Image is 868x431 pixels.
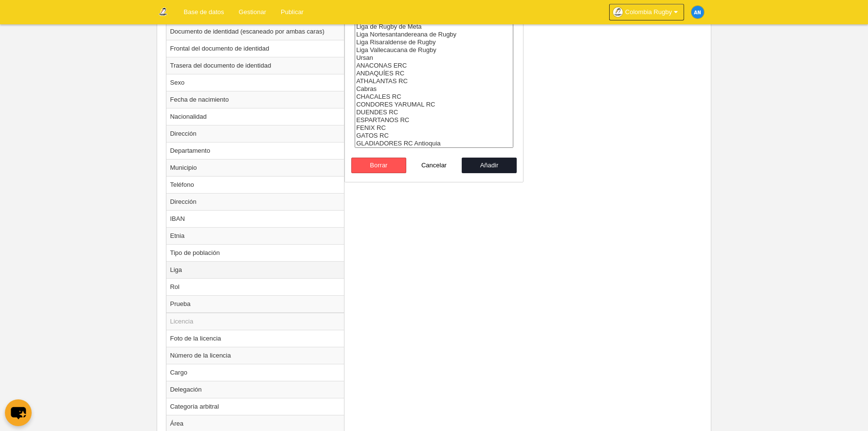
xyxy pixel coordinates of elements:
[166,57,344,74] td: Trasera del documento de identidad
[166,261,344,278] td: Liga
[166,364,344,381] td: Cargo
[355,108,513,116] option: DUENDES RC
[406,158,462,173] button: Cancelar
[355,77,513,85] option: ATHALANTAS RC
[351,158,407,173] button: Borrar
[355,132,513,140] option: GATOS RC
[355,140,513,147] option: GLADIADORES RC Antioquia
[166,176,344,193] td: Teléfono
[5,399,32,426] button: chat-button
[166,295,344,313] td: Prueba
[609,4,684,20] a: Colombia Rugby
[166,227,344,244] td: Etnia
[613,7,623,17] img: Oanpu9v8aySI.30x30.jpg
[166,313,344,330] td: Licencia
[462,158,517,173] button: Añadir
[166,244,344,261] td: Tipo de población
[625,7,672,17] span: Colombia Rugby
[355,62,513,70] option: ANACONAS ERC
[355,46,513,54] option: Liga Vallecaucana de Rugby
[166,142,344,159] td: Departamento
[166,74,344,91] td: Sexo
[166,398,344,415] td: Categoría arbitral
[166,108,344,125] td: Nacionalidad
[355,124,513,132] option: FENIX RC
[157,6,169,18] img: Colombia Rugby
[355,54,513,62] option: Ursan
[355,31,513,38] option: Liga Nortesantandereana de Rugby
[355,38,513,46] option: Liga Risaraldense de Rugby
[166,125,344,142] td: Dirección
[166,193,344,210] td: Dirección
[166,278,344,295] td: Rol
[355,101,513,108] option: CONDORES YARUMAL RC
[355,93,513,101] option: CHACALES RC
[166,347,344,364] td: Número de la licencia
[355,23,513,31] option: Liga de Rugby de Meta
[166,40,344,57] td: Frontal del documento de identidad
[355,70,513,77] option: ANDAQUÍES RC
[166,91,344,108] td: Fecha de nacimiento
[691,6,704,18] img: c2l6ZT0zMHgzMCZmcz05JnRleHQ9QU4mYmc9MWU4OGU1.png
[355,85,513,93] option: Cabras
[166,23,344,40] td: Documento de identidad (escaneado por ambas caras)
[166,159,344,176] td: Municipio
[355,116,513,124] option: ESPARTANOS RC
[166,210,344,227] td: IBAN
[166,381,344,398] td: Delegación
[166,330,344,347] td: Foto de la licencia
